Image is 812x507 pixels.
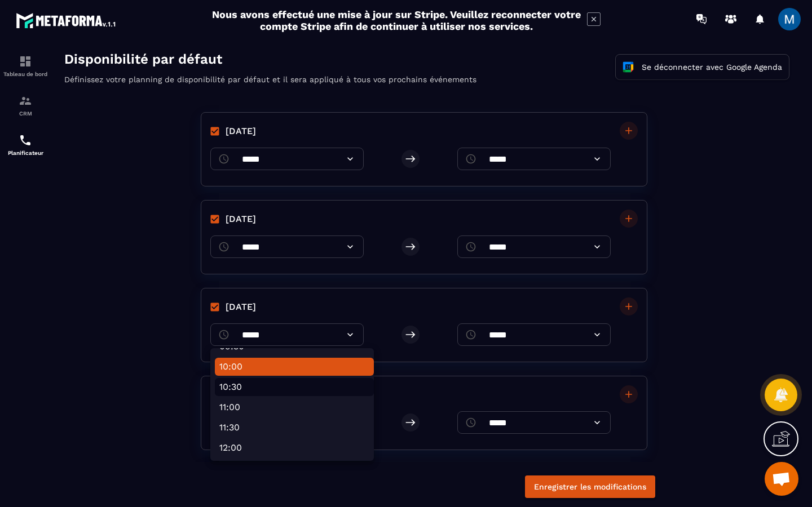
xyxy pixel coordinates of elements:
[3,110,48,117] p: CRM
[3,86,48,125] a: formationformationCRM
[19,94,32,108] img: formation
[211,8,581,32] h2: Nous avons effectué une mise à jour sur Stripe. Veuillez reconnecter votre compte Stripe afin de ...
[19,134,32,147] img: scheduler
[16,10,117,30] img: logo
[3,150,48,156] p: Planificateur
[162,329,321,347] li: 10:30
[162,410,321,428] li: 12:30
[162,390,321,408] li: 12:00
[3,71,48,77] p: Tableau de bord
[3,125,48,164] a: schedulerschedulerPlanificateur
[162,309,321,327] li: 10:00
[162,370,321,388] li: 11:30
[765,462,798,496] a: Ouvrir le chat
[162,349,321,367] li: 11:00
[3,46,48,86] a: formationformationTableau de bord
[19,55,32,68] img: formation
